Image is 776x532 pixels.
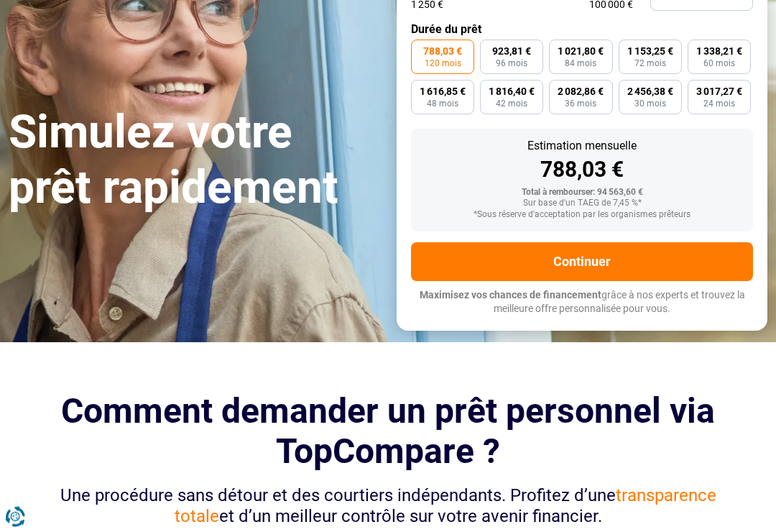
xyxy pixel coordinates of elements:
div: 788,03 € [422,160,742,181]
div: Estimation mensuelle [422,141,742,152]
span: 72 mois [634,60,666,68]
h1: Simulez votre prêt rapidement [9,106,379,216]
span: 120 mois [425,60,461,68]
span: 1 816,40 € [489,87,535,97]
span: 84 mois [565,60,596,68]
span: Maximisez vos chances de financement [420,290,601,301]
div: Total à rembourser: 94 563,60 € [422,188,742,198]
span: 923,81 € [492,47,531,57]
span: 1 338,21 € [696,47,742,57]
button: Continuer [411,243,753,282]
span: 788,03 € [423,47,462,57]
h2: Comment demander un prêt personnel via TopCompare ? [52,392,724,471]
span: 1 153,25 € [627,47,673,57]
span: 24 mois [703,100,735,109]
span: 1 021,80 € [558,47,604,57]
span: transparence totale [175,486,716,527]
span: 48 mois [427,100,458,109]
p: grâce à nos experts et trouvez la meilleure offre personnalisée pour vous. [411,289,753,317]
label: Durée du prêt [411,23,753,37]
div: *Sous réserve d'acceptation par les organismes prêteurs [422,211,742,221]
span: 2 456,38 € [627,87,673,97]
div: Une procédure sans détour et des courtiers indépendants. Profitez d’une et d’un meilleur contrôle... [52,486,724,528]
span: 60 mois [703,60,735,68]
span: 1 616,85 € [420,87,466,97]
span: 42 mois [496,100,527,109]
span: 30 mois [634,100,666,109]
span: 2 082,86 € [558,87,604,97]
span: 3 017,27 € [696,87,742,97]
span: 96 mois [496,60,527,68]
span: 36 mois [565,100,596,109]
div: Sur base d'un TAEG de 7,45 %* [422,199,742,209]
